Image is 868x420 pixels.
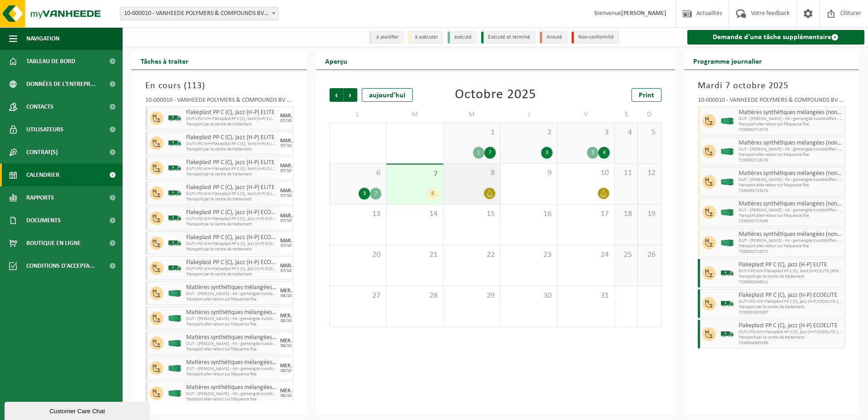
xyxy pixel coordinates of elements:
span: Données de l'entrepr... [26,73,96,95]
span: Flakeplast PP C (C), jazz (H-P) ELITE [186,159,277,166]
span: OUT-VPC-WH-Flakeplast PP C (C), bont (H-P) ELITE-[PERSON_NAME] [739,269,843,274]
span: Flakeplast PP C (C), jazz (H-P) ECOELITE [186,259,277,266]
span: OUT - [PERSON_NAME] - HK - gemengde kunststoffen - VAF [739,116,843,122]
span: OUT - [PERSON_NAME] - HK - gemengde kunststoffen - VAF [186,391,277,397]
div: 1 [473,147,484,159]
span: Transport aller-retour sur fréquence fixe [739,213,843,219]
strong: [PERSON_NAME] [621,10,666,17]
span: 19 [642,209,656,219]
div: MER. [280,338,292,344]
img: HK-XC-40-GN-00 [168,315,182,322]
span: Tableau de bord [26,50,75,73]
img: HK-XC-40-GN-00 [720,148,734,155]
span: OUT - [PERSON_NAME] - HK - gemengde kunststoffen - VAF [186,341,277,347]
div: MAR. [280,163,292,169]
span: Transport aller-retour sur fréquence fixe [739,122,843,127]
a: Demande d'une tâche supplémentaire [687,30,865,45]
span: Documents [26,209,61,232]
td: D [638,106,661,123]
div: 4 [598,147,610,159]
span: 5 [642,128,656,138]
span: 30 [505,291,553,301]
span: OUT-VPC-WH-Flakeplast PP C (C), jazz (H-P) ECOELITE-[PERSON_NAME] [739,330,843,335]
span: Matières synthétiques mélangées (non-recyclable), PVC exclus [186,334,277,341]
td: J [501,106,558,123]
div: Octobre 2025 [455,88,536,102]
span: 9 [505,168,553,178]
div: 07/10 [281,244,291,248]
span: Navigation [26,27,59,50]
div: 08/10 [281,294,291,298]
span: T250002713272 [739,188,843,194]
div: 8 [427,188,439,200]
span: Suivant [344,88,357,102]
img: HK-XC-40-GN-00 [168,365,182,372]
img: BL-SO-LV [168,261,182,275]
div: MAR. [280,213,292,219]
span: 11 [619,168,633,178]
span: 25 [619,250,633,260]
span: Transport par le centre de traitement [186,122,277,127]
span: Flakeplast PP C (C), jazz (H-P) ELITE [739,261,843,269]
span: OUT - [PERSON_NAME] - HK - gemengde kunststoffen - VAF [186,366,277,372]
td: M [386,106,444,123]
span: 6 [335,168,382,178]
span: Transport aller-retour sur fréquence fixe [186,397,277,402]
li: Annulé [540,31,567,44]
span: 29 [448,291,496,301]
span: OUT-VPC-WH-Flakeplast PP C (C), bont (H-P) ELITE-[PERSON_NAME] [186,191,277,197]
td: V [557,106,615,123]
span: 28 [391,291,439,301]
span: 27 [335,291,382,301]
img: BL-SO-LV [168,186,182,200]
td: L [330,106,387,123]
span: 21 [391,250,439,260]
img: HK-XC-40-GN-00 [720,179,734,185]
span: Matières synthétiques mélangées (non-recyclable), PVC exclus [739,109,843,116]
span: Transport par le centre de traitement [739,335,843,340]
li: Non-conformité [572,31,619,44]
span: Transport par le centre de traitement [186,272,277,277]
span: Transport aller-retour sur fréquence fixe [186,372,277,377]
iframe: chat widget [5,400,152,420]
span: Matières synthétiques mélangées (non-recyclable), PVC exclus [186,359,277,366]
img: HK-XC-40-GN-00 [168,390,182,397]
span: 113 [187,81,202,90]
img: BL-SO-LV [720,266,734,280]
span: OUT-VPC-WH-Flakeplast PP C (C), jazz (H-P) ECOELITE-[PERSON_NAME] [739,299,843,305]
img: HK-XC-40-GN-00 [720,118,734,125]
span: Transport aller-retour sur fréquence fixe [186,347,277,352]
h3: Mardi 7 octobre 2025 [698,79,846,93]
span: 2 [505,128,553,138]
span: 10-000010 - VANHEEDE POLYMERS & COMPOUNDS BV - DOTTIGNIES [120,7,279,20]
span: T250002713269 [739,219,843,224]
li: Exécuté et terminé [481,31,535,44]
div: 07/10 [281,219,291,223]
span: Transport aller-retour sur fréquence fixe [186,322,277,327]
div: 3 [541,147,552,159]
span: Matières synthétiques mélangées (non-recyclable), PVC exclus [739,140,843,147]
span: 20 [335,250,382,260]
span: 14 [391,209,439,219]
span: OUT - [PERSON_NAME] - HK - gemengde kunststoffen - VAF [186,291,277,297]
div: MAR. [280,138,292,144]
span: OUT - [PERSON_NAME] - HK - gemengde kunststoffen - VAF [739,147,843,152]
span: OUT-VPC-WH-Flakeplast PP C (C), bont (H-P) ELITE-[PERSON_NAME] [186,166,277,172]
span: 15 [448,209,496,219]
span: 13 [335,209,382,219]
span: 31 [562,291,610,301]
div: 10-000010 - VANHEEDE POLYMERS & COMPOUNDS BV - DOTTIGNIES [698,97,846,106]
span: Transport par le centre de traitement [739,305,843,310]
span: Flakeplast PP C (C), jazz (H-P) ECOELITE [186,209,277,216]
span: T250002713273 [739,127,843,133]
span: T250002713271 [739,249,843,255]
span: Transport par le centre de traitement [186,222,277,227]
span: Matières synthétiques mélangées (non-recyclable), PVC exclus [739,170,843,177]
div: 08/10 [281,319,291,323]
div: MAR. [280,113,292,119]
div: MER. [280,288,292,294]
span: Transport aller-retour sur fréquence fixe [739,152,843,158]
div: 08/10 [281,344,291,348]
div: MAR. [280,238,292,244]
